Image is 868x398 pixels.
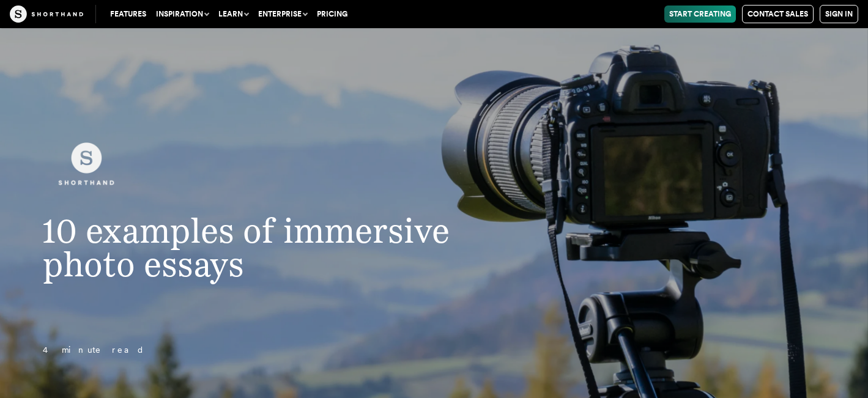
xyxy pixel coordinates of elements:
[253,6,312,23] button: Enterprise
[151,6,213,23] button: Inspiration
[10,6,83,23] img: The Craft
[18,343,503,358] p: 4 minute read
[312,6,352,23] a: Pricing
[820,5,858,23] a: Sign in
[18,214,503,282] h1: 10 examples of immersive photo essays
[213,6,253,23] button: Learn
[742,5,814,23] a: Contact Sales
[664,6,736,23] a: Start Creating
[105,6,151,23] a: Features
